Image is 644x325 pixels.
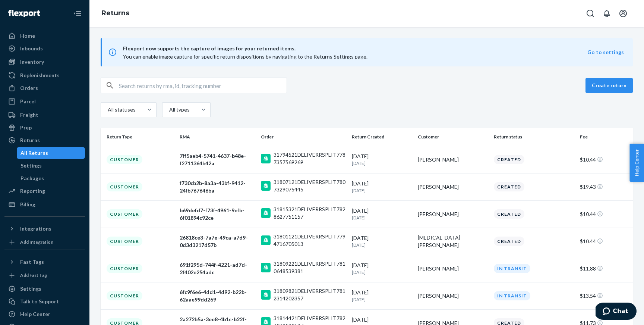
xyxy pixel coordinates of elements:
[101,128,177,146] th: Return Type
[585,78,633,93] button: Create return
[599,6,614,21] button: Open notifications
[107,264,142,273] div: Customer
[274,151,346,166] div: 31794521DELIVERRSPLIT7787357569269
[20,58,44,66] div: Inventory
[629,144,644,182] button: Help Center
[4,256,85,268] button: Fast Tags
[577,173,633,200] td: $19.43
[101,9,129,17] a: Returns
[4,238,85,247] a: Add Integration
[107,155,142,164] div: Customer
[274,260,346,275] div: 31809221DELIVERRSPLIT7810648539381
[577,228,633,255] td: $10.44
[20,98,36,105] div: Parcel
[20,272,47,278] div: Add Fast Tag
[8,10,40,17] img: Flexport logo
[20,84,38,92] div: Orders
[20,175,44,182] div: Packages
[20,285,41,293] div: Settings
[418,183,488,191] div: [PERSON_NAME]
[4,199,85,210] a: Billing
[577,128,633,146] th: Fee
[274,233,346,248] div: 31801121DELIVERRSPLIT7794716705013
[491,128,577,146] th: Return status
[20,225,51,232] div: Integrations
[418,210,488,218] div: [PERSON_NAME]
[4,296,85,307] button: Talk to Support
[17,147,85,159] a: All Returns
[352,207,412,221] div: [DATE]
[177,128,258,146] th: RMA
[418,234,488,249] div: [MEDICAL_DATA][PERSON_NAME]
[494,291,530,300] div: In Transit
[352,242,412,248] p: [DATE]
[352,234,412,248] div: [DATE]
[258,128,349,146] th: Order
[274,178,346,193] div: 31807121DELIVERRSPLIT7807329075445
[4,283,85,295] a: Settings
[418,292,488,300] div: [PERSON_NAME]
[352,180,412,194] div: [DATE]
[180,288,255,303] div: 6fc9f6e6-4dd1-4d92-b22b-62aae99dd269
[274,206,346,221] div: 31815321DELIVERRSPLIT7828627751157
[107,209,142,219] div: Customer
[20,32,35,40] div: Home
[352,289,412,303] div: [DATE]
[20,72,60,79] div: Replenishments
[108,106,135,113] div: All statuses
[4,223,85,235] button: Integrations
[20,258,44,266] div: Fast Tags
[587,49,624,56] button: Go to settings
[583,6,598,21] button: Open Search Box
[494,209,524,219] div: Created
[17,160,85,172] a: Settings
[4,109,85,121] a: Freight
[4,271,85,280] a: Add Fast Tag
[274,287,346,302] div: 31809821DELIVERRSPLIT7812314202357
[418,156,488,163] div: [PERSON_NAME]
[180,261,255,276] div: 691f295d-744f-4221-ad7d-2f402e254adc
[616,6,631,21] button: Open account menu
[4,69,85,81] a: Replenishments
[4,308,85,320] a: Help Center
[352,187,412,194] p: [DATE]
[20,187,45,195] div: Reporting
[4,43,85,54] a: Inbounds
[20,162,42,169] div: Settings
[20,298,59,305] div: Talk to Support
[352,160,412,166] p: [DATE]
[17,172,85,184] a: Packages
[4,122,85,134] a: Prep
[20,149,48,157] div: All Returns
[494,264,530,273] div: In Transit
[180,152,255,167] div: 7ff5aeb4-5741-4637-b48e-f2711364b42a
[418,265,488,272] div: [PERSON_NAME]
[180,207,255,222] div: b69defd7-f73f-4961-9efb-6f01894c92ce
[20,45,43,52] div: Inbounds
[494,182,524,191] div: Created
[4,185,85,197] a: Reporting
[4,56,85,68] a: Inventory
[349,128,415,146] th: Return Created
[107,182,142,191] div: Customer
[4,96,85,107] a: Parcel
[4,134,85,146] a: Returns
[169,106,189,113] div: All types
[20,239,53,245] div: Add Integration
[20,124,32,131] div: Prep
[20,137,40,144] div: Returns
[180,179,255,194] div: f730cb2b-8a3a-43bf-9412-24fb767646ba
[123,53,367,60] span: You can enable image capture for specific return dispositions by navigating to the Returns Settin...
[415,128,491,146] th: Customer
[352,153,412,166] div: [DATE]
[352,296,412,303] p: [DATE]
[577,200,633,228] td: $10.44
[107,291,142,300] div: Customer
[20,310,50,318] div: Help Center
[494,237,524,246] div: Created
[4,82,85,94] a: Orders
[577,282,633,309] td: $13.54
[119,78,287,93] input: Search returns by rma, id, tracking number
